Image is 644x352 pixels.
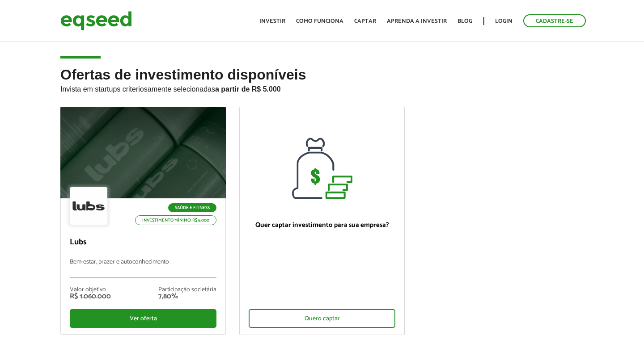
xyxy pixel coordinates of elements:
div: R$ 1.060.000 [70,293,111,300]
a: Quer captar investimento para sua empresa? Quero captar [239,107,405,335]
p: Invista em startups criteriosamente selecionadas [60,83,584,93]
p: Lubs [70,238,216,247]
a: Captar [354,18,376,24]
img: EqSeed [60,9,132,33]
a: Blog [458,18,472,24]
h2: Ofertas de investimento disponíveis [60,67,584,107]
a: Cadastre-se [523,14,586,27]
div: 7,80% [158,293,216,300]
a: Como funciona [296,18,343,24]
p: Quer captar investimento para sua empresa? [249,221,395,229]
p: Investimento mínimo: R$ 5.000 [135,215,216,225]
div: Quero captar [249,309,395,328]
a: Investir [259,18,285,24]
div: Participação societária [158,287,216,293]
a: Saúde e Fitness Investimento mínimo: R$ 5.000 Lubs Bem-estar, prazer e autoconhecimento Valor obj... [60,107,226,335]
div: Ver oferta [70,309,216,328]
strong: a partir de R$ 5.000 [215,85,281,93]
div: Valor objetivo [70,287,111,293]
a: Aprenda a investir [387,18,447,24]
a: Login [495,18,513,24]
p: Bem-estar, prazer e autoconhecimento [70,259,216,278]
p: Saúde e Fitness [168,203,216,212]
